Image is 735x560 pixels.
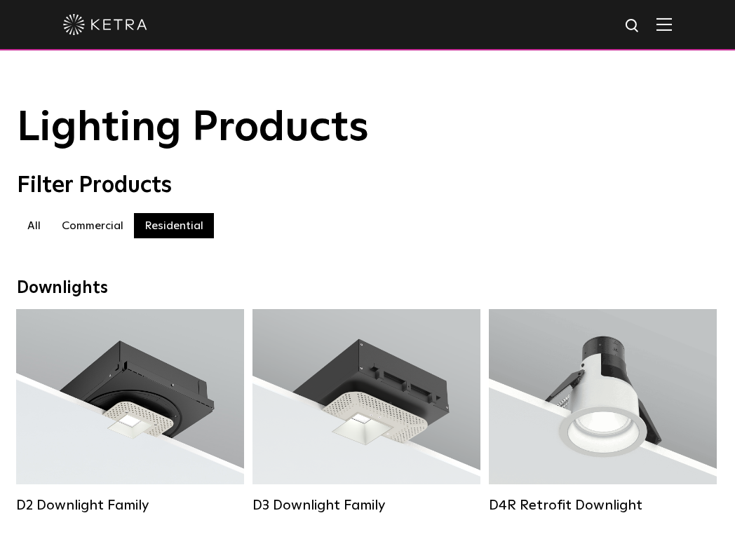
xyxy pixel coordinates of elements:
[489,497,717,514] div: D4R Retrofit Downlight
[16,309,244,512] a: D2 Downlight Family Lumen Output:1200Colors:White / Black / Gloss Black / Silver / Bronze / Silve...
[134,213,214,238] label: Residential
[656,18,672,31] img: Hamburger%20Nav.svg
[17,107,369,149] span: Lighting Products
[63,14,147,35] img: ketra-logo-2019-white
[252,309,480,512] a: D3 Downlight Family Lumen Output:700 / 900 / 1100Colors:White / Black / Silver / Bronze / Paintab...
[51,213,134,238] label: Commercial
[17,278,718,299] div: Downlights
[17,172,718,199] div: Filter Products
[16,497,244,514] div: D2 Downlight Family
[252,497,480,514] div: D3 Downlight Family
[624,18,642,35] img: search icon
[489,309,717,512] a: D4R Retrofit Downlight Lumen Output:800Colors:White / BlackBeam Angles:15° / 25° / 40° / 60°Watta...
[17,213,51,238] label: All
